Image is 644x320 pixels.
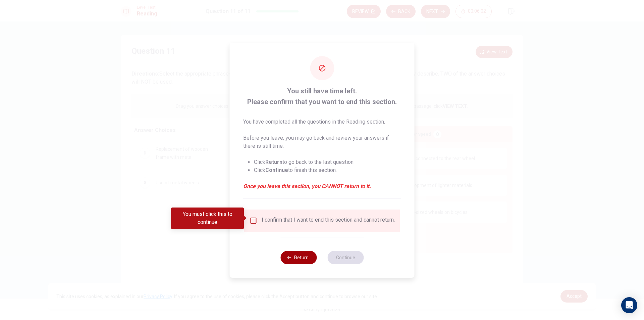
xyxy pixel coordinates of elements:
p: Before you leave, you may go back and review your answers if there is still time. [243,134,401,150]
div: Open Intercom Messenger [621,297,637,313]
li: Click to go back to the last question [254,158,401,166]
li: Click to finish this section. [254,166,401,174]
p: You have completed all the questions in the Reading section. [243,118,401,126]
span: You must click this to continue [250,217,258,225]
div: I confirm that I want to end this section and cannot return. [262,217,395,225]
button: Continue [327,251,364,264]
span: You still have time left. Please confirm that you want to end this section. [243,86,401,107]
button: Return [280,251,317,264]
em: Once you leave this section, you CANNOT return to it. [243,182,401,190]
strong: Return [265,159,282,165]
strong: Continue [265,167,288,173]
div: You must click this to continue [171,208,244,229]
